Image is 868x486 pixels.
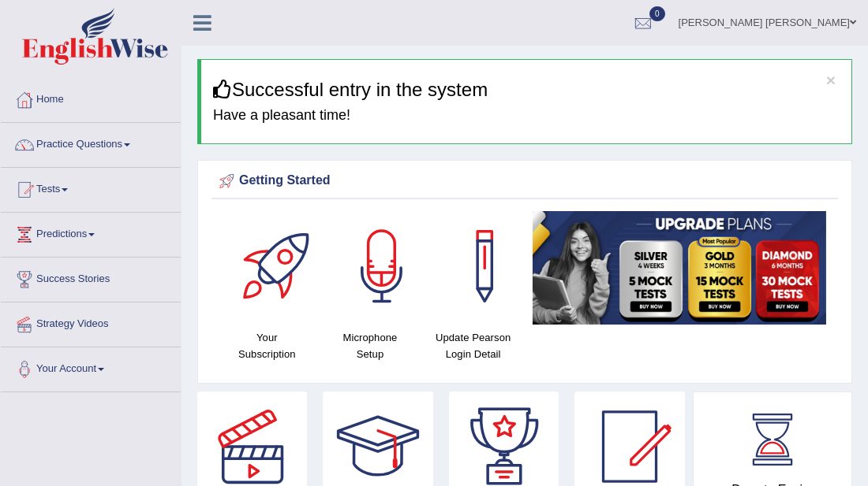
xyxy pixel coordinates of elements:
[1,347,181,387] a: Your Account
[1,302,181,342] a: Strategy Videos
[215,169,834,193] div: Getting Started
[1,168,181,207] a: Tests
[429,329,517,362] h4: Update Pearson Login Detail
[1,258,181,297] a: Success Stories
[213,108,840,124] h4: Have a pleasant time!
[1,78,181,117] a: Home
[327,329,414,362] h4: Microphone Setup
[649,6,665,21] span: 0
[1,213,181,252] a: Predictions
[213,80,840,100] h3: Successful entry in the system
[533,211,826,325] img: small5.jpg
[1,123,181,162] a: Practice Questions
[826,72,836,88] button: ×
[223,329,311,362] h4: Your Subscription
